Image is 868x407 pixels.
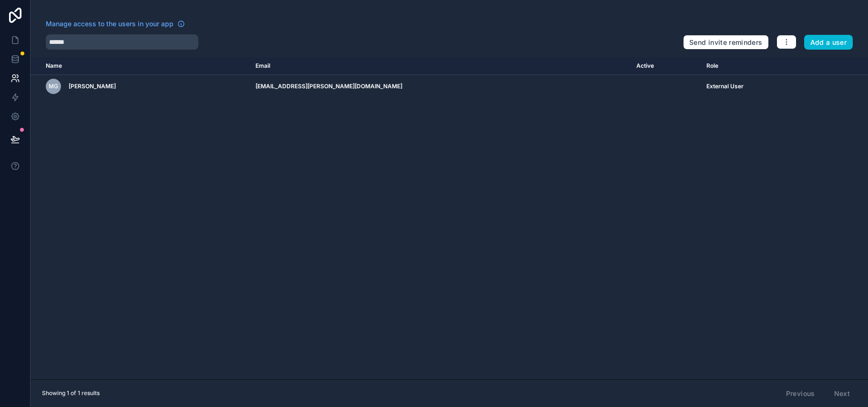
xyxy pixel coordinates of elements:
span: Showing 1 of 1 results [42,389,100,397]
div: scrollable content [31,57,868,379]
th: Active [631,57,701,75]
a: Manage access to the users in your app [46,19,185,29]
button: Add a user [804,35,853,50]
th: Email [250,57,631,75]
td: [EMAIL_ADDRESS][PERSON_NAME][DOMAIN_NAME] [250,75,631,98]
span: Manage access to the users in your app [46,19,174,29]
span: MG [49,83,58,90]
th: Name [31,57,250,75]
span: [PERSON_NAME] [69,83,116,90]
button: Send invite reminders [683,35,768,50]
span: External User [706,83,744,90]
th: Role [701,57,817,75]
